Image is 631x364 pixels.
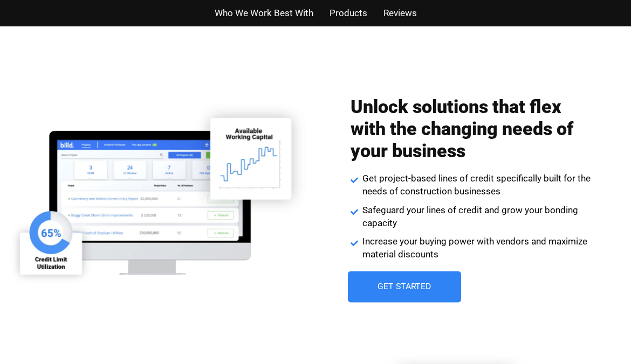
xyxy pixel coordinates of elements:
[330,5,367,21] a: Products
[383,5,417,21] a: Reviews
[215,5,313,21] a: Who We Work Best With
[360,235,593,261] span: Increase your buying power with vendors and maximize material discounts
[360,172,593,198] span: Get project-based lines of credit specifically built for the needs of construction businesses
[348,271,461,303] a: Get Started
[378,283,431,291] span: Get Started
[360,204,593,230] span: Safeguard your lines of credit and grow your bonding capacity
[351,96,593,162] h2: Unlock solutions that flex with the changing needs of your business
